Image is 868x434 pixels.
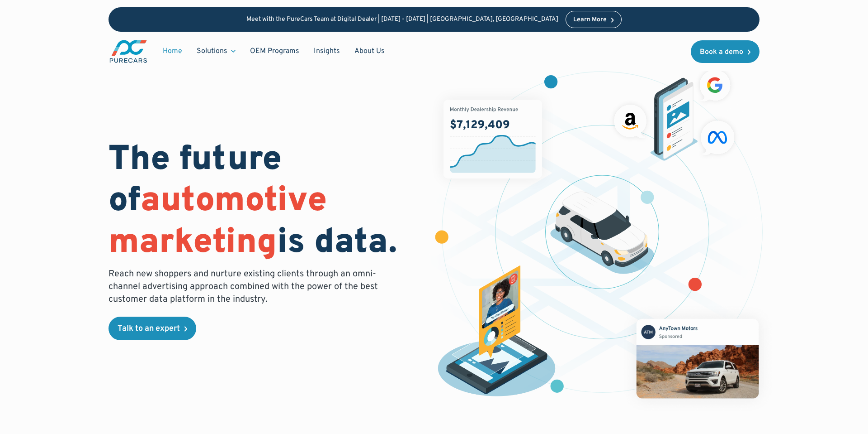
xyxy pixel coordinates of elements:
div: Solutions [189,43,243,60]
a: Home [156,43,189,60]
p: Reach new shoppers and nurture existing clients through an omni-channel advertising approach comb... [108,268,383,306]
img: mockup of facebook post [619,302,775,415]
img: ads on social media and advertising partners [609,65,739,161]
a: Learn More [566,11,622,28]
img: illustration of a vehicle [550,192,654,274]
a: Book a demo [691,40,759,63]
div: Solutions [197,46,227,56]
img: chart showing monthly dealership revenue of $7m [443,100,542,178]
h1: The future of is data. [108,140,423,264]
a: main [108,39,148,64]
img: persona of a buyer [429,265,564,400]
a: Talk to an expert [108,317,196,340]
div: Learn More [573,17,607,23]
img: purecars logo [108,39,148,64]
a: About Us [347,43,392,60]
span: automotive marketing [108,180,327,265]
a: Insights [307,43,347,60]
div: Talk to an expert [118,325,180,333]
div: Book a demo [700,48,743,56]
p: Meet with the PureCars Team at Digital Dealer | [DATE] - [DATE] | [GEOGRAPHIC_DATA], [GEOGRAPHIC_... [246,16,558,24]
a: OEM Programs [243,43,307,60]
